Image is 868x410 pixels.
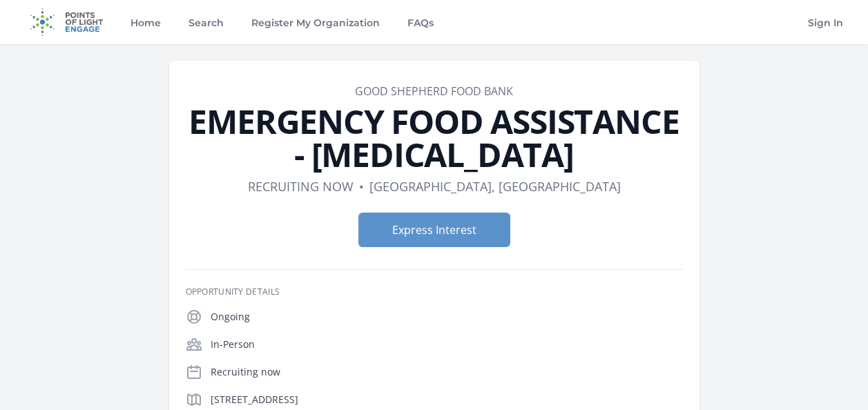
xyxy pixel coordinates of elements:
a: Good Shepherd Food Bank [355,84,513,99]
div: • [359,177,364,196]
button: Express Interest [358,213,510,247]
p: [STREET_ADDRESS] [211,393,683,407]
p: In-Person [211,338,683,351]
p: Recruiting now [211,365,683,379]
dd: Recruiting now [248,177,354,196]
p: Ongoing [211,310,683,324]
dd: [GEOGRAPHIC_DATA], [GEOGRAPHIC_DATA] [369,177,621,196]
h3: Opportunity Details [186,286,683,297]
h1: EMERGENCY FOOD ASSISTANCE - [MEDICAL_DATA] [186,105,683,171]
